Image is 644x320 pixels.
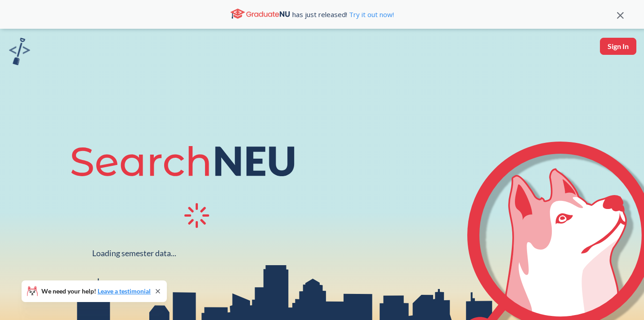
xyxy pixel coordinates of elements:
span: has just released! [292,9,394,19]
span: We need your help! [41,288,151,294]
a: Leave a testimonial [98,287,151,295]
button: Sign In [600,38,636,55]
div: Loading semester data... [92,248,176,258]
a: sandbox logo [9,38,30,68]
a: Try it out now! [347,10,394,19]
img: sandbox logo [9,38,30,65]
